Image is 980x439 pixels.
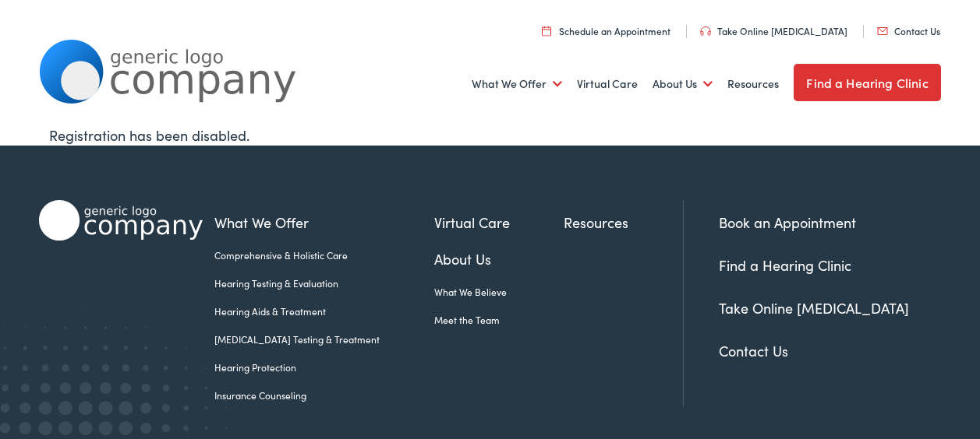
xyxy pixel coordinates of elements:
a: Meet the Team [434,313,564,327]
a: Virtual Care [577,55,638,113]
a: Hearing Testing & Evaluation [214,276,433,290]
a: Hearing Aids & Treatment [214,304,433,318]
img: utility icon [542,26,551,36]
a: Take Online [MEDICAL_DATA] [719,298,909,318]
a: Book an Appointment [719,212,856,232]
a: Resources [564,212,682,233]
img: utility icon [700,26,711,36]
a: What We Believe [434,285,564,299]
a: Hearing Protection [214,360,433,374]
a: Find a Hearing Clinic [794,64,940,101]
a: [MEDICAL_DATA] Testing & Treatment [214,332,433,346]
a: Insurance Counseling [214,388,433,402]
a: Resources [727,55,779,113]
a: What We Offer [214,212,433,233]
a: Contact Us [719,341,788,360]
div: Registration has been disabled. [49,125,931,146]
a: Virtual Care [434,212,564,233]
a: About Us [653,55,713,113]
a: Comprehensive & Holistic Care [214,248,433,262]
a: What We Offer [472,55,562,113]
img: Alpaca Audiology [39,200,203,241]
img: utility icon [877,27,888,35]
a: About Us [434,248,564,269]
a: Contact Us [877,24,940,37]
a: Find a Hearing Clinic [719,255,851,275]
a: Take Online [MEDICAL_DATA] [700,24,847,37]
a: Schedule an Appointment [542,24,670,37]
